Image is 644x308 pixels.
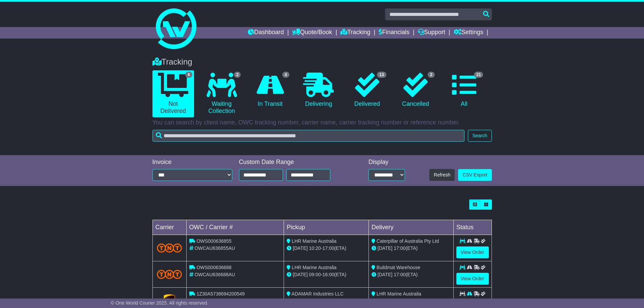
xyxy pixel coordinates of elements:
div: (ETA) [372,271,451,278]
td: Carrier [152,220,186,235]
span: 2 [428,72,435,78]
img: GetCarrierServiceLogo [164,294,175,308]
span: OWS000636855 [196,238,232,244]
div: Invoice [152,159,232,166]
span: 6 [185,72,192,78]
span: [DATE] [293,272,308,277]
a: 4 In Transit [249,70,291,110]
a: 2 Waiting Collection [201,70,242,117]
span: 21 [474,72,483,78]
span: © One World Courier 2025. All rights reserved. [111,300,209,306]
a: Tracking [340,27,370,39]
span: [DATE] [293,245,308,251]
a: Quote/Book [292,27,332,39]
a: View Order [456,273,489,285]
span: OWCAU636688AU [194,272,235,277]
div: (ETA) [372,245,451,252]
a: CSV Export [458,169,492,181]
span: 09:00 [309,272,321,277]
p: You can search by client name, OWC tracking number, carrier name, carrier tracking number or refe... [152,119,492,126]
div: - (ETA) [287,245,366,252]
img: TNT_Domestic.png [157,270,182,279]
span: OWCAU636855AU [194,245,235,251]
span: OWS000636688 [196,265,232,270]
button: Refresh [429,169,455,181]
td: Status [453,220,492,235]
button: Search [468,130,492,142]
span: [DATE] [378,272,392,277]
span: 17:00 [323,245,334,251]
div: - (ETA) [287,298,366,305]
a: Dashboard [248,27,284,39]
span: 10:20 [309,245,321,251]
span: 1Z30A5738694200549 [196,291,244,297]
span: ADAMAR Industries LLC [291,291,343,297]
div: Display [368,159,405,166]
a: Support [418,27,445,39]
span: LHR Marine Australia [292,238,336,244]
div: Tracking [149,57,495,67]
span: LHR Marine Australia [377,291,421,297]
a: View Order [456,246,489,258]
span: [DATE] [378,245,392,251]
div: (ETA) [372,298,451,305]
span: 4 [282,72,289,78]
span: Buildmat Warehouse [377,265,420,270]
a: 2 Cancelled [395,70,436,110]
span: 17:00 [394,272,406,277]
a: Settings [454,27,483,39]
td: Pickup [284,220,369,235]
td: OWC / Carrier # [186,220,284,235]
span: 2 [234,72,241,78]
div: - (ETA) [287,271,366,278]
span: 13 [377,72,386,78]
td: Delivery [368,220,453,235]
a: 13 Delivered [346,70,388,110]
a: 6 Not Delivered [152,70,194,117]
a: Delivering [298,70,339,110]
span: 17:00 [394,245,406,251]
a: 21 All [443,70,485,110]
a: Financials [379,27,409,39]
div: Custom Date Range [239,159,348,166]
span: LHR Marine Australia [292,265,336,270]
span: 16:00 [323,272,334,277]
img: TNT_Domestic.png [157,243,182,253]
span: Caterpillar of Australia Pty Ltd [377,238,439,244]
